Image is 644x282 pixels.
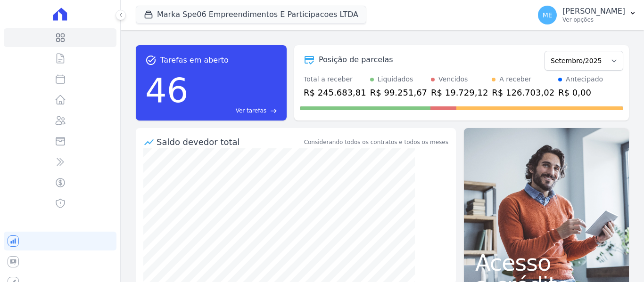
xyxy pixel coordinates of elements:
[431,86,488,99] div: R$ 19.729,12
[475,251,618,274] span: Acesso
[304,74,366,84] div: Total a receber
[192,106,277,115] a: Ver tarefas east
[136,6,366,24] button: Marka Spe06 Empreendimentos E Participacoes LTDA
[562,7,625,16] p: [PERSON_NAME]
[530,2,644,28] button: ME [PERSON_NAME] Ver opções
[236,106,266,115] span: Ver tarefas
[492,86,554,99] div: R$ 126.703,02
[157,136,302,148] div: Saldo devedor total
[378,74,413,84] div: Liquidados
[270,107,277,114] span: east
[145,55,157,66] span: task_alt
[145,66,189,115] div: 46
[566,74,603,84] div: Antecipado
[438,74,468,84] div: Vencidos
[304,138,448,146] div: Considerando todos os contratos e todos os meses
[543,12,553,18] span: ME
[160,55,229,66] span: Tarefas em aberto
[370,86,427,99] div: R$ 99.251,67
[304,86,366,99] div: R$ 245.683,81
[319,54,393,65] div: Posição de parcelas
[499,74,531,84] div: A receber
[562,16,625,24] p: Ver opções
[558,86,603,99] div: R$ 0,00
